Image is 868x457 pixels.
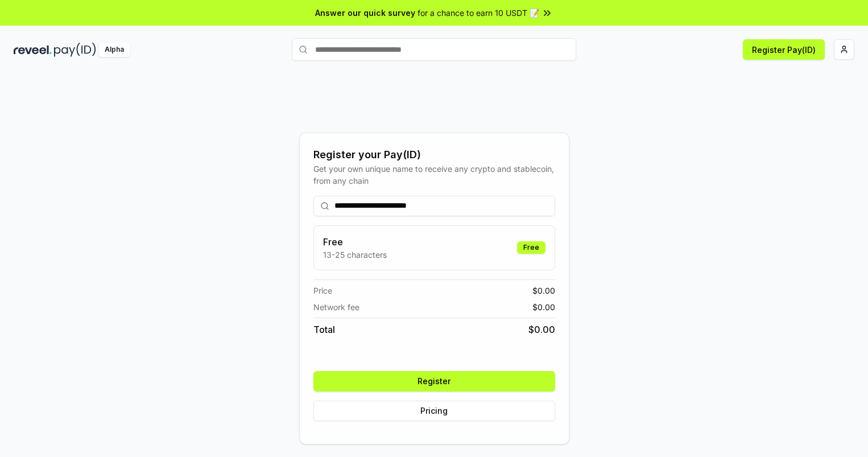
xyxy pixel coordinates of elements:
[98,43,130,57] div: Alpha
[323,249,387,261] p: 13-25 characters
[313,147,555,163] div: Register your Pay(ID)
[323,235,387,249] h3: Free
[315,7,415,19] span: Answer our quick survey
[14,43,52,57] img: reveel_dark
[313,371,555,392] button: Register
[54,43,96,57] img: pay_id
[532,285,555,297] span: $ 0.00
[313,163,555,187] div: Get your own unique name to receive any crypto and stablecoin, from any chain
[517,241,545,254] div: Free
[743,39,825,60] button: Register Pay(ID)
[418,7,539,19] span: for a chance to earn 10 USDT 📝
[528,323,555,336] span: $ 0.00
[313,401,555,421] button: Pricing
[532,301,555,313] span: $ 0.00
[313,285,332,297] span: Price
[313,301,359,313] span: Network fee
[313,323,335,336] span: Total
